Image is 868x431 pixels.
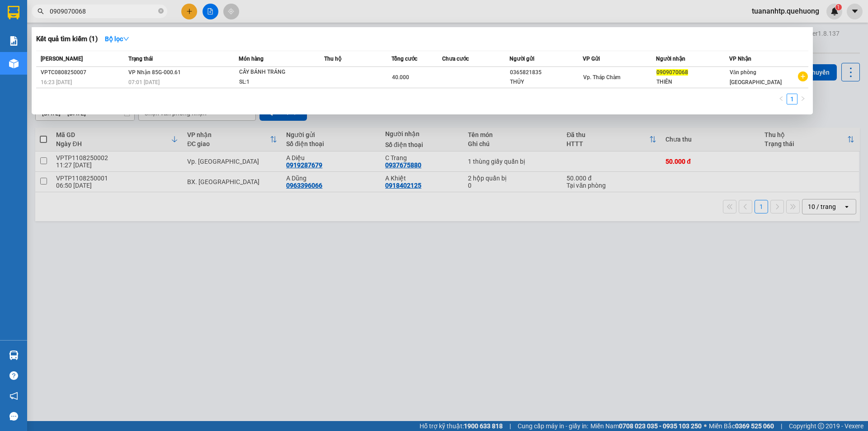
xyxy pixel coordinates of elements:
span: close-circle [158,8,164,14]
span: Món hàng [239,56,264,62]
li: Next Page [797,94,808,104]
span: Người nhận [656,56,685,62]
button: left [776,94,787,104]
img: logo-vxr [8,6,19,19]
span: 16:23 [DATE] [41,79,72,85]
b: Biên nhận gởi hàng hóa [58,13,87,87]
div: VPTC0808250007 [41,68,126,77]
div: CÂY BÁNH TRÁNG [239,67,307,77]
img: solution-icon [9,36,19,46]
span: VP Gửi [583,56,600,62]
button: right [797,94,808,104]
span: VP Nhận [729,56,751,62]
span: left [778,96,784,101]
span: right [800,96,806,101]
span: plus-circle [798,71,808,81]
span: Thu hộ [324,56,341,62]
span: down [123,36,129,42]
span: Văn phòng [GEOGRAPHIC_DATA] [730,69,782,85]
span: Vp. Tháp Chàm [583,74,620,81]
strong: Bộ lọc [105,35,129,43]
h3: Kết quả tìm kiếm ( 1 ) [36,34,98,44]
div: 0365821835 [510,68,582,77]
div: THIÊN [656,77,729,87]
span: VP Nhận 85G-000.61 [128,69,181,76]
li: Previous Page [776,94,787,104]
span: 40.000 [392,74,409,81]
input: Tìm tên, số ĐT hoặc mã đơn [50,6,156,16]
span: question-circle [9,371,18,380]
span: 07:01 [DATE] [128,79,160,85]
span: search [38,8,44,14]
span: close-circle [158,7,164,16]
b: An Anh Limousine [11,58,50,101]
span: notification [9,392,18,400]
li: 1 [787,94,797,104]
img: warehouse-icon [9,350,19,360]
div: THỦY [510,77,582,87]
img: warehouse-icon [9,59,19,68]
button: Bộ lọcdown [98,32,137,46]
span: [PERSON_NAME] [41,56,83,62]
div: SL: 1 [239,77,307,87]
span: Trạng thái [128,56,153,62]
span: 0909070068 [656,69,688,76]
a: 1 [787,94,797,104]
span: Tổng cước [392,56,417,62]
span: message [9,412,18,421]
span: Chưa cước [442,56,469,62]
span: Người gửi [509,56,534,62]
